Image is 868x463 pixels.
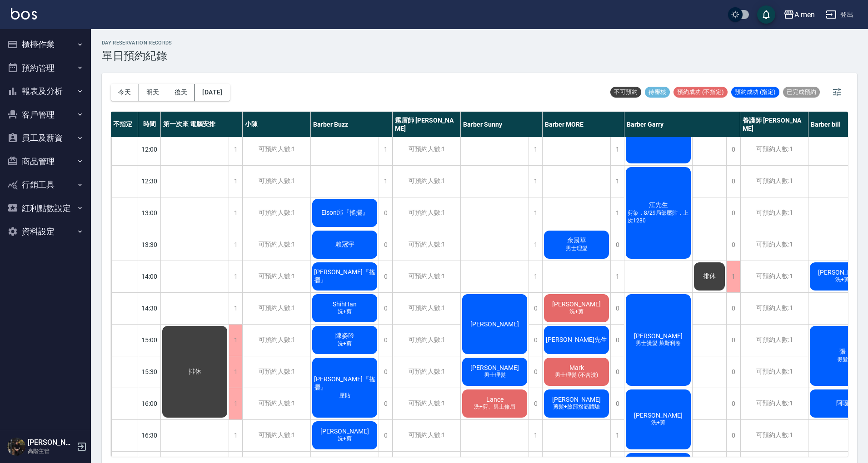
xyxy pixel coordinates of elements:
button: 員工及薪資 [4,126,87,150]
div: 1 [379,166,392,197]
p: 高階主管 [28,447,74,455]
span: [PERSON_NAME]『搖擺』 [312,268,377,285]
div: 0 [379,293,392,324]
div: 0 [726,197,740,229]
div: 第一次來 電腦安排 [161,112,243,137]
span: 張 [838,348,848,356]
span: 男士理髮 (不含洗) [553,371,600,379]
button: 後天 [167,84,195,101]
div: 可預約人數:1 [243,356,310,388]
span: 洗+剪 [336,435,354,443]
div: 1 [229,229,242,261]
div: 1 [229,420,242,451]
div: 可預約人數:1 [740,420,808,451]
div: 0 [610,356,624,388]
h3: 單日預約紀錄 [102,49,172,62]
span: [PERSON_NAME] [469,364,521,371]
div: 0 [529,388,542,419]
button: save [757,5,775,24]
div: 14:00 [138,261,161,292]
div: 0 [379,261,392,292]
div: 0 [726,293,740,324]
span: [PERSON_NAME] [550,396,603,403]
span: 洗+剪 [833,276,851,284]
div: 可預約人數:1 [243,229,310,261]
span: 洗+剪 [568,308,585,315]
div: 13:00 [138,197,161,229]
span: Lance [484,396,505,403]
button: 登出 [822,6,857,23]
div: 1 [529,134,542,165]
span: [PERSON_NAME] [632,332,684,340]
div: 0 [726,229,740,261]
div: 16:00 [138,388,161,419]
div: 0 [610,229,624,261]
span: 已完成預約 [783,88,820,96]
div: 可預約人數:1 [393,261,460,292]
div: 0 [726,325,740,356]
h2: day Reservation records [102,40,172,46]
div: 0 [379,356,392,388]
div: 可預約人數:1 [393,293,460,324]
span: 排休 [701,272,718,281]
div: 0 [529,356,542,388]
div: 0 [379,420,392,451]
span: [PERSON_NAME]『搖擺』 [312,375,377,392]
div: 0 [726,388,740,419]
div: 12:30 [138,165,161,197]
div: 0 [726,356,740,388]
div: 時間 [138,112,161,137]
div: 0 [379,388,392,419]
div: 可預約人數:1 [393,325,460,356]
button: 明天 [139,84,167,101]
span: 壓貼 [338,392,352,399]
button: 行銷工具 [4,173,87,197]
div: 1 [610,166,624,197]
span: 阿嘎 [834,399,851,408]
div: 1 [229,197,242,229]
span: Elson邱『搖擺』 [319,209,370,217]
div: 可預約人數:1 [740,229,808,261]
div: Barber Buzz [311,112,393,137]
span: 余晨華 [565,236,588,245]
div: 0 [610,293,624,324]
span: 賴冠宇 [334,241,356,249]
div: 0 [610,325,624,356]
div: 可預約人數:1 [740,261,808,292]
span: Mark [568,364,586,371]
div: 可預約人數:1 [740,293,808,324]
div: 1 [229,261,242,292]
div: 可預約人數:1 [243,166,310,197]
h5: [PERSON_NAME] [28,438,74,447]
span: [PERSON_NAME] [550,300,603,308]
span: 洗+剪 [336,308,354,315]
div: 15:30 [138,356,161,388]
div: 可預約人數:1 [243,261,310,292]
button: [DATE] [195,84,229,101]
div: 可預約人數:1 [393,420,460,451]
div: 1 [529,166,542,197]
span: 男士理髮 [482,371,508,379]
div: 1 [229,134,242,165]
div: 可預約人數:1 [243,134,310,165]
div: 1 [229,166,242,197]
div: 0 [610,388,624,419]
div: 可預約人數:1 [243,197,310,229]
div: 1 [610,134,624,165]
div: 可預約人數:1 [393,388,460,419]
div: 14:30 [138,292,161,324]
div: 可預約人數:1 [740,134,808,165]
div: 可預約人數:1 [740,356,808,388]
img: Person [7,438,25,456]
div: 16:30 [138,419,161,451]
div: 1 [610,420,624,451]
span: 不可預約 [610,88,641,96]
div: 1 [529,420,542,451]
div: 可預約人數:1 [243,388,310,419]
div: 可預約人數:1 [740,388,808,419]
div: 1 [229,356,242,388]
span: 預約成功 (不指定) [673,88,728,96]
button: 預約管理 [4,56,87,80]
div: Barber Garry [624,112,740,137]
span: 待審核 [645,88,670,96]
